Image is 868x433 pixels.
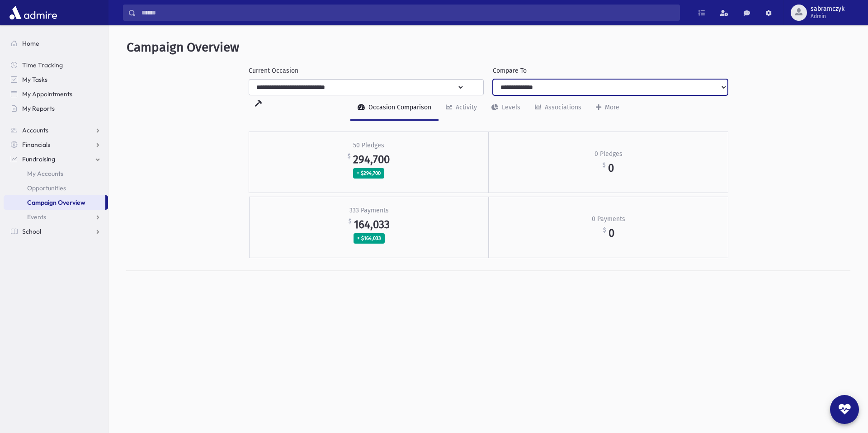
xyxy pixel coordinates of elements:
h2: 0 Pledges [594,151,623,158]
a: Accounts [4,123,108,137]
sup: $ [348,153,350,160]
a: Campaign Overview [4,195,105,210]
input: Search [136,5,679,21]
span: My Appointments [22,90,72,98]
a: Levels [484,95,528,121]
span: Campaign Overview [127,40,239,55]
span: School [22,227,41,235]
sup: $ [349,218,351,225]
a: Opportunities [4,181,108,195]
a: 50 Pledges $ 294,700 + $294,700 0 Pledges $ 0 [249,132,728,193]
a: 333 Payments $ 164,033 + $164,033 0 Payments $ 0 [249,197,728,258]
a: My Reports [4,101,108,116]
div: Activity [454,104,477,111]
sup: $ [603,227,606,233]
a: My Accounts [4,166,108,181]
span: 0 [608,162,614,174]
span: Opportunities [27,184,66,192]
span: + $164,033 [354,233,385,244]
span: sabramczyk [811,5,844,13]
div: Occasion Comparison [367,104,431,111]
span: + $294,700 [353,168,384,179]
img: AdmirePro [7,4,59,22]
a: My Tasks [4,72,108,87]
sup: $ [603,162,605,168]
div: More [603,104,619,111]
label: Compare To [493,66,527,75]
a: Associations [528,95,589,121]
h2: 50 Pledges [353,142,384,150]
span: 294,700 [353,153,390,165]
h2: 333 Payments [349,207,389,215]
span: My Reports [22,104,55,113]
span: Fundraising [22,155,55,163]
a: My Appointments [4,87,108,101]
span: Events [27,213,46,221]
span: My Accounts [27,169,63,178]
span: Financials [22,141,50,149]
a: Events [4,210,108,224]
span: 164,033 [354,218,390,231]
span: My Tasks [22,75,47,84]
div: Levels [500,104,520,111]
span: Time Tracking [22,61,63,69]
span: Campaign Overview [27,198,85,207]
label: Current Occasion [249,66,298,75]
span: 0 [609,227,614,240]
span: Admin [811,13,844,20]
a: Financials [4,137,108,152]
span: Home [22,39,39,47]
a: Activity [439,95,484,121]
h2: 0 Payments [592,216,625,223]
a: Time Tracking [4,58,108,72]
a: Home [4,36,108,51]
div: Associations [543,104,581,111]
a: Occasion Comparison [350,95,439,121]
span: Accounts [22,126,48,134]
a: More [589,95,627,121]
a: Fundraising [4,152,108,166]
a: School [4,224,108,239]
